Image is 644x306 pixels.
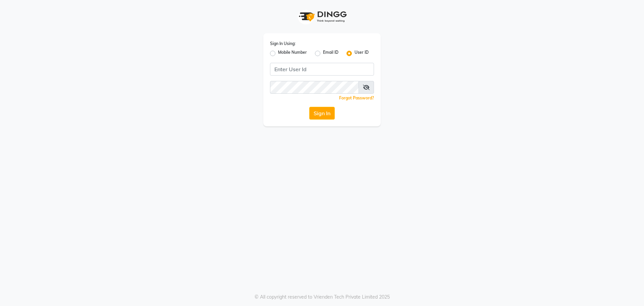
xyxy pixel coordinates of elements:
label: Email ID [323,49,338,57]
label: Sign In Using: [270,41,296,47]
label: Mobile Number [278,49,307,57]
input: Username [270,81,359,94]
a: Forgot Password? [339,95,374,100]
button: Sign In [309,107,335,120]
input: Username [270,63,374,76]
img: logo1.svg [295,7,349,27]
label: User ID [355,49,369,57]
